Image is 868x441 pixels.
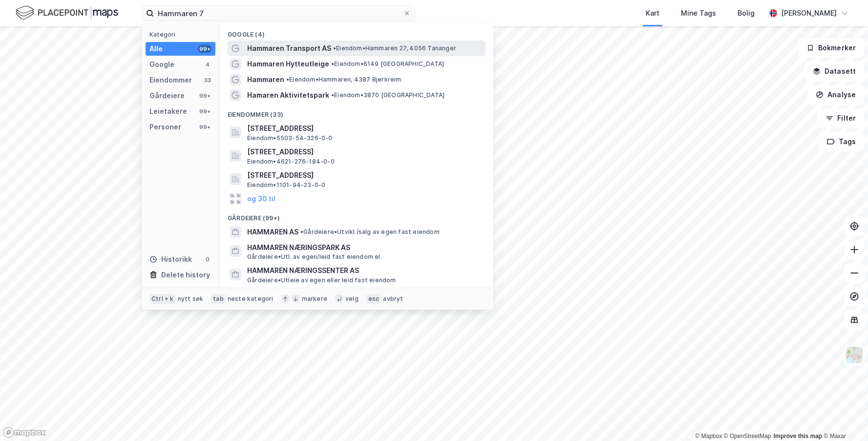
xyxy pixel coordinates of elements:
span: HAMMAREN NÆRINGSPARK AS [247,242,482,253]
div: Alle [149,43,163,55]
div: avbryt [383,295,403,303]
div: Ctrl + k [149,294,176,304]
div: markere [302,295,327,303]
div: Kategori [149,31,215,38]
button: Datasett [804,62,864,81]
span: Hammaren Hytteutleige [247,58,329,70]
img: Z [845,346,864,364]
div: Leietakere [149,105,187,117]
div: Gårdeiere [149,90,185,102]
div: Eiendommer [149,74,192,86]
button: og 30 til [247,193,275,205]
span: Eiendom • 6149 [GEOGRAPHIC_DATA] [331,60,444,68]
span: Eiendom • 4621-276-184-0-0 [247,158,335,166]
a: Mapbox [695,433,722,440]
span: Eiendom • 5503-54-326-0-0 [247,134,333,142]
img: logo.f888ab2527a4732fd821a326f86c7f29.svg [16,4,118,21]
div: Delete history [161,269,210,281]
span: Gårdeiere • Utleie av egen eller leid fast eiendom [247,276,396,284]
span: • [331,91,334,99]
div: Bolig [738,7,755,19]
button: Filter [817,108,864,128]
div: Google [149,59,174,70]
div: tab [211,294,226,304]
span: Gårdeiere • Utvikl./salg av egen fast eiendom [300,228,440,236]
span: [STREET_ADDRESS] [247,169,482,181]
span: [STREET_ADDRESS] [247,123,482,134]
div: Eiendommer (33) [220,103,493,121]
div: nytt søk [178,295,204,303]
span: Gårdeiere • Utl. av egen/leid fast eiendom el. [247,253,382,261]
div: Personer [149,121,181,133]
div: Kart [646,7,659,19]
span: Hamaren Aktivitetspark [247,89,329,101]
span: • [300,228,303,235]
div: 99+ [198,107,212,115]
div: Google (4) [220,23,493,41]
span: • [331,60,334,67]
span: Eiendom • Hammaren, 4387 Bjerkreim [286,76,402,84]
div: 99+ [198,123,212,131]
span: HAMMAREN NÆRINGSSENTER AS [247,265,482,276]
a: Improve this map [774,433,822,440]
div: Historikk [149,253,192,265]
span: • [333,44,336,52]
div: Mine Tags [681,7,716,19]
span: Hammaren [247,74,284,85]
div: Gårdeiere (99+) [220,207,493,224]
span: • [286,76,289,83]
button: Analyse [807,85,864,105]
div: 4 [204,61,212,68]
div: neste kategori [228,295,274,303]
div: [PERSON_NAME] [781,7,837,19]
span: HAMMAREN AS [247,226,298,238]
div: Kontrollprogram for chat [819,394,868,441]
button: Bokmerker [798,38,864,58]
button: Tags [819,132,864,151]
span: Eiendom • 3870 [GEOGRAPHIC_DATA] [331,91,445,99]
div: esc [366,294,381,304]
div: 99+ [198,45,212,53]
a: Mapbox homepage [3,427,46,438]
iframe: Chat Widget [819,394,868,441]
span: Eiendom • Hammaren 27, 4056 Tananger [333,44,456,52]
a: OpenStreetMap [724,433,771,440]
span: [STREET_ADDRESS] [247,146,482,158]
div: 0 [204,255,212,263]
div: velg [345,295,359,303]
div: 99+ [198,92,212,100]
input: Søk på adresse, matrikkel, gårdeiere, leietakere eller personer [154,6,403,21]
div: 33 [204,76,212,84]
span: Hammaren Transport AS [247,42,331,54]
span: Eiendom • 1101-94-23-0-0 [247,181,325,189]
